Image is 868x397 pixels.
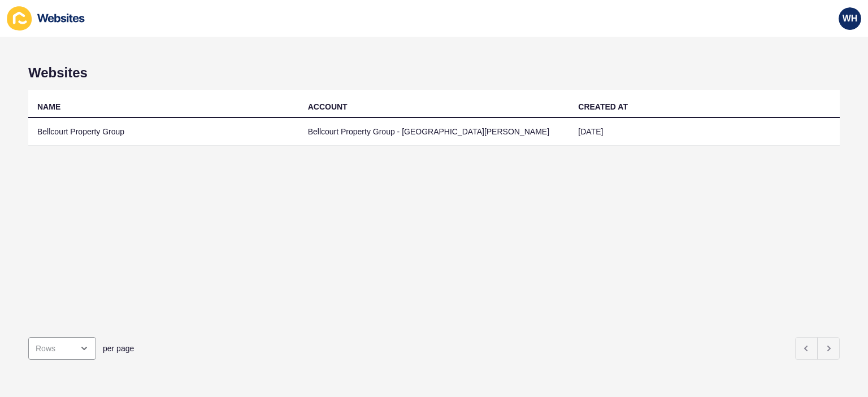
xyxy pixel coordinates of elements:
td: [DATE] [569,118,840,146]
h1: Websites [28,65,840,81]
span: per page [103,343,134,354]
td: Bellcourt Property Group [28,118,299,146]
td: Bellcourt Property Group - [GEOGRAPHIC_DATA][PERSON_NAME] [299,118,570,146]
div: CREATED AT [578,101,628,112]
div: open menu [28,337,96,360]
div: ACCOUNT [308,101,348,112]
div: NAME [37,101,60,112]
span: WH [843,13,858,24]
